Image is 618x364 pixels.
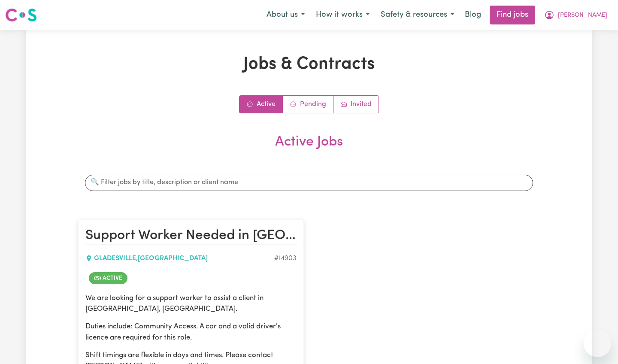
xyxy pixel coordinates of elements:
[490,6,535,24] a: Find jobs
[85,174,533,191] input: 🔍 Filter jobs by title, description or client name
[539,6,613,24] button: My Account
[310,6,375,24] button: How it works
[239,96,283,113] a: Active jobs
[558,11,607,20] span: [PERSON_NAME]
[5,5,37,25] a: Careseekers logo
[78,54,540,75] h1: Jobs & Contracts
[274,253,297,264] div: Job ID #14903
[584,330,611,357] iframe: Button to launch messaging window, conversation in progress
[261,6,310,24] button: About us
[333,96,379,113] a: Job invitations
[5,7,37,23] img: Careseekers logo
[85,253,274,264] div: GLADESVILLE , [GEOGRAPHIC_DATA]
[89,272,127,284] span: Job is active
[85,227,297,244] h2: Support Worker Needed in Gladesville, NSW
[85,293,297,314] p: We are looking for a support worker to assist a client in [GEOGRAPHIC_DATA], [GEOGRAPHIC_DATA].
[460,6,486,24] a: Blog
[375,6,460,24] button: Safety & resources
[283,96,333,113] a: Contracts pending review
[78,134,540,164] h2: Active Jobs
[85,321,297,343] p: Duties include: Community Access. A car and a valid driver's licence are required for this role.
